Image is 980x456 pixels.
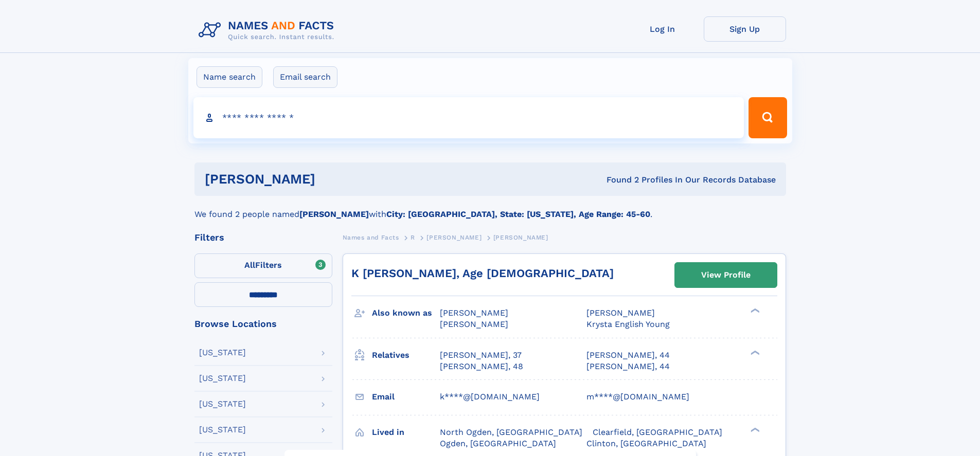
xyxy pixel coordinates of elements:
[273,66,337,88] label: Email search
[440,350,522,361] a: [PERSON_NAME], 37
[386,209,650,219] b: City: [GEOGRAPHIC_DATA], State: [US_STATE], Age Range: 45-60
[372,388,440,406] h3: Email
[440,427,582,437] span: North Ogden, [GEOGRAPHIC_DATA]
[749,97,787,138] button: Search Button
[411,234,415,241] span: R
[299,209,369,219] b: [PERSON_NAME]
[440,361,523,372] a: [PERSON_NAME], 48
[426,231,482,244] a: [PERSON_NAME]
[593,427,722,437] span: Clearfield, [GEOGRAPHIC_DATA]
[199,374,246,382] div: [US_STATE]
[193,97,744,138] input: search input
[199,400,246,408] div: [US_STATE]
[748,307,760,314] div: ❯
[748,426,760,433] div: ❯
[372,424,440,441] h3: Lived in
[343,231,399,244] a: Names and Facts
[586,350,670,361] a: [PERSON_NAME], 44
[748,349,760,356] div: ❯
[586,439,706,448] span: Clinton, [GEOGRAPHIC_DATA]
[351,267,614,280] a: K [PERSON_NAME], Age [DEMOGRAPHIC_DATA]
[372,304,440,322] h3: Also known as
[440,308,508,318] span: [PERSON_NAME]
[411,231,415,244] a: R
[244,260,255,270] span: All
[586,319,670,329] span: Krysta English Young
[194,233,332,242] div: Filters
[199,426,246,434] div: [US_STATE]
[194,319,332,329] div: Browse Locations
[440,439,556,448] span: Ogden, [GEOGRAPHIC_DATA]
[461,174,776,186] div: Found 2 Profiles In Our Records Database
[493,234,548,241] span: [PERSON_NAME]
[701,263,751,287] div: View Profile
[586,308,655,318] span: [PERSON_NAME]
[372,346,440,364] h3: Relatives
[426,234,482,241] span: [PERSON_NAME]
[194,196,786,221] div: We found 2 people named with .
[199,349,246,357] div: [US_STATE]
[205,173,461,186] h1: [PERSON_NAME]
[621,16,704,42] a: Log In
[440,319,508,329] span: [PERSON_NAME]
[194,16,343,44] img: Logo Names and Facts
[586,361,670,372] a: [PERSON_NAME], 44
[704,16,786,42] a: Sign Up
[675,263,777,287] a: View Profile
[194,253,332,278] label: Filters
[197,66,262,88] label: Name search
